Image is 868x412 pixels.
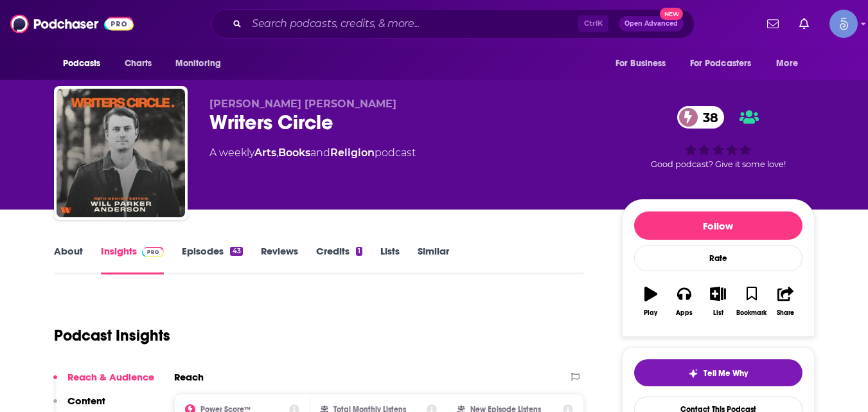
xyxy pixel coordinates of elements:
span: Ctrl K [578,15,608,32]
img: Podchaser Pro [142,247,164,257]
button: Share [768,278,802,325]
a: Reviews [261,245,298,274]
button: Bookmark [735,278,768,325]
input: Search podcasts, credits, & more... [247,13,578,34]
div: 38Good podcast? Give it some love! [622,98,815,177]
button: open menu [767,51,814,76]
button: Show profile menu [829,10,858,38]
button: Apps [668,278,701,325]
a: Religion [330,147,375,159]
a: InsightsPodchaser Pro [101,245,164,274]
a: 38 [677,106,725,129]
span: Podcasts [63,55,101,73]
a: Lists [380,245,400,274]
button: Follow [634,211,802,240]
span: More [776,55,798,73]
span: Charts [125,55,152,73]
button: open menu [166,51,238,76]
h1: Podcast Insights [54,326,170,345]
span: Logged in as Spiral5-G1 [829,10,858,38]
button: tell me why sparkleTell Me Why [634,359,802,386]
span: 38 [690,106,725,129]
div: Share [777,309,794,317]
img: User Profile [829,10,858,38]
div: Rate [634,245,802,271]
span: , [276,147,278,159]
button: open menu [682,51,770,76]
div: List [713,309,723,317]
div: A weekly podcast [209,145,416,161]
a: Credits1 [316,245,362,274]
h2: Reach [174,371,204,383]
p: Content [67,395,105,407]
a: Show notifications dropdown [794,13,814,35]
button: Reach & Audience [53,371,154,395]
div: 1 [356,247,362,256]
span: [PERSON_NAME] [PERSON_NAME] [209,98,396,110]
span: Good podcast? Give it some love! [651,159,786,169]
span: Tell Me Why [704,368,748,379]
button: Play [634,278,668,325]
button: Open AdvancedNew [619,16,684,31]
p: Reach & Audience [67,371,154,383]
span: Monitoring [175,55,221,73]
div: Play [644,309,657,317]
div: Bookmark [736,309,766,317]
button: open menu [54,51,118,76]
span: New [660,8,683,20]
span: For Business [616,55,666,73]
a: Books [278,147,310,159]
div: 43 [230,247,242,256]
span: and [310,147,330,159]
img: Podchaser - Follow, Share and Rate Podcasts [10,12,134,36]
img: tell me why sparkle [688,368,698,379]
span: For Podcasters [690,55,752,73]
button: List [701,278,734,325]
a: Arts [254,147,276,159]
a: About [54,245,83,274]
button: open menu [607,51,682,76]
a: Show notifications dropdown [762,13,784,35]
a: Charts [116,51,160,76]
span: Open Advanced [624,21,678,27]
a: Episodes43 [182,245,242,274]
img: Writers Circle [57,89,185,217]
a: Similar [418,245,449,274]
div: Apps [676,309,693,317]
div: Search podcasts, credits, & more... [211,9,695,39]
